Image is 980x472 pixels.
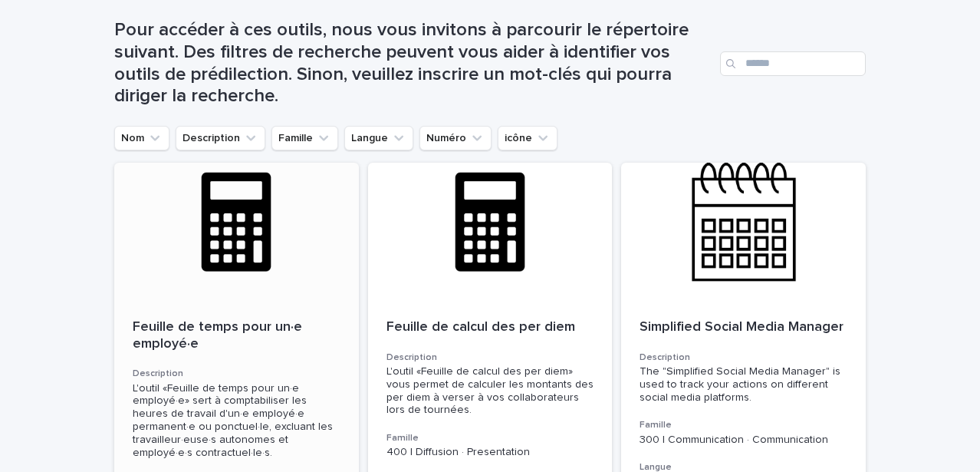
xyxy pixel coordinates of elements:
[720,51,866,76] input: Search
[419,126,492,150] button: Numéro
[640,319,847,336] p: Simplified Social Media Manager
[133,319,340,352] p: Feuille de temps pour un·e employé·e
[133,382,340,460] div: L'outil «Feuille de temps pour un·e employé·e» sert à comptabiliser les heures de travail d'un·e ...
[114,19,714,107] h1: Pour accéder à ces outils, nous vous invitons à parcourir le répertoire suivant. Des filtres de r...
[498,126,557,150] button: icône
[344,126,413,150] button: Langue
[114,126,169,150] button: Nom
[386,352,594,364] h3: Description
[386,319,594,336] p: Feuille de calcul des per diem
[640,365,847,404] div: The "Simplified Social Media Manager" is used to track your actions on different social media pla...
[640,419,847,431] h3: Famille
[271,126,338,150] button: Famille
[176,126,265,150] button: Description
[640,434,847,447] p: 300 | Communication · Communication
[386,432,594,444] h3: Famille
[386,446,594,459] p: 400 | Diffusion · Presentation
[640,352,847,364] h3: Description
[133,368,340,380] h3: Description
[386,365,594,417] div: L'outil «Feuille de calcul des per diem» vous permet de calculer les montants des per diem à vers...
